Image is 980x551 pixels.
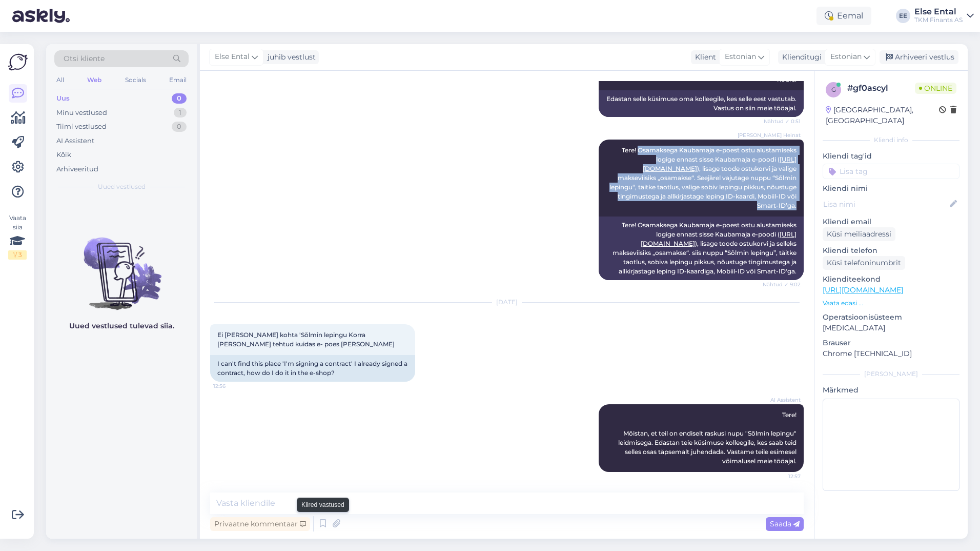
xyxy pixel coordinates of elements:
[46,219,197,311] img: No chats
[56,150,71,160] div: Kõik
[823,164,959,179] input: Lisa tag
[56,93,70,104] div: Uus
[599,217,804,280] div: Tere! Osamaksega Kaubamaja e-poest ostu alustamiseks logige ennast sisse Kaubamaja e-poodi ( ), l...
[599,90,804,117] div: Edastan selle küsimuse oma kolleegile, kes selle eest vastutab. Vastus on siin meie tööajal.
[738,131,801,139] span: [PERSON_NAME] Heinat
[172,93,187,104] div: 0
[823,135,959,145] div: Kliendi info
[823,183,959,194] p: Kliendi nimi
[823,274,959,285] p: Klienditeekond
[880,50,958,64] div: Arhiveeri vestlus
[8,250,27,260] div: 1 / 3
[98,182,146,191] span: Uued vestlused
[217,331,395,348] span: Ei [PERSON_NAME] kohta 'Sõlmin lepingu Korra [PERSON_NAME] tehtud kuidas e- poes [PERSON_NAME]
[823,312,959,323] p: Operatsioonisüsteem
[123,73,148,87] div: Socials
[762,281,801,288] span: Nähtud ✓ 9:02
[210,355,415,382] div: I can't find this place 'I'm signing a contract' I already signed a contract, how do I do it in t...
[8,213,27,260] div: Vaata siia
[823,299,959,308] p: Vaata edasi ...
[172,122,187,132] div: 0
[816,7,871,25] div: Eemal
[770,519,800,528] span: Saada
[914,8,963,16] div: Else Ental
[823,256,905,270] div: Küsi telefoninumbrit
[823,385,959,396] p: Märkmed
[210,298,804,307] div: [DATE]
[823,285,903,294] a: [URL][DOMAIN_NAME]
[174,108,187,118] div: 1
[823,227,895,241] div: Küsi meiliaadressi
[54,73,66,87] div: All
[56,122,107,132] div: Tiimi vestlused
[762,117,801,125] span: Nähtud ✓ 0:51
[56,108,107,118] div: Minu vestlused
[778,52,822,63] div: Klienditugi
[826,105,939,126] div: [GEOGRAPHIC_DATA], [GEOGRAPHIC_DATA]
[914,8,974,24] a: Else EntalTKM Finants AS
[823,217,959,227] p: Kliendi email
[85,73,104,87] div: Web
[210,517,310,531] div: Privaatne kommentaar
[64,53,105,64] span: Otsi kliente
[263,52,316,63] div: juhib vestlust
[56,164,98,174] div: Arhiveeritud
[215,51,250,63] span: Else Ental
[823,338,959,348] p: Brauser
[56,136,94,146] div: AI Assistent
[69,321,174,331] p: Uued vestlused tulevad siia.
[823,151,959,162] p: Kliendi tag'id
[830,51,862,63] span: Estonian
[823,348,959,359] p: Chrome [TECHNICAL_ID]
[896,9,910,23] div: EE
[823,245,959,256] p: Kliendi telefon
[915,83,956,94] span: Online
[8,52,28,72] img: Askly Logo
[725,51,756,63] span: Estonian
[167,73,189,87] div: Email
[762,396,801,404] span: AI Assistent
[831,86,836,93] span: g
[301,500,344,509] small: Kiired vastused
[823,369,959,379] div: [PERSON_NAME]
[691,52,716,63] div: Klient
[914,16,963,24] div: TKM Finants AS
[213,382,252,390] span: 12:56
[823,199,948,210] input: Lisa nimi
[847,82,915,94] div: # gf0ascyl
[762,473,801,480] span: 12:57
[609,146,798,209] span: Tere! Osamaksega Kaubamaja e-poest ostu alustamiseks logige ennast sisse Kaubamaja e-poodi ( ), l...
[823,323,959,333] p: [MEDICAL_DATA]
